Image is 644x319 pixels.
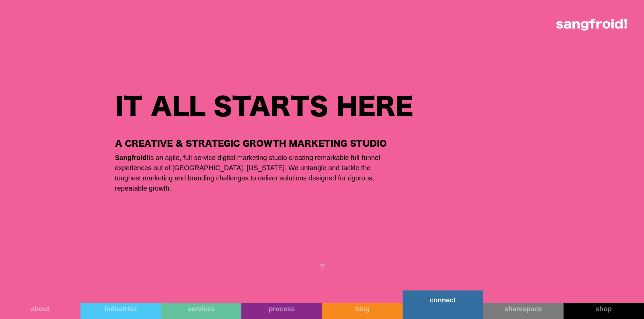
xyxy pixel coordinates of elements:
[241,303,322,319] a: process
[115,139,529,149] h1: A Creative & Strategic Growth Marketing Studio
[483,303,564,319] a: sharespace
[161,303,241,319] a: services
[115,153,387,193] p: is an agile, full-service digital marketing studio creating remarkable full-funnel experiences ou...
[322,305,403,313] div: blog
[264,128,284,132] a: privacy policy
[322,303,403,319] a: blog
[403,296,483,304] div: connect
[564,305,644,313] div: shop
[161,305,241,313] div: services
[564,303,644,319] a: shop
[556,19,627,31] img: logo
[241,305,322,313] div: process
[80,305,161,313] div: industries
[115,154,149,161] strong: Sangfroid!
[80,303,161,319] a: industries
[483,305,564,313] div: sharespace
[115,94,413,122] h2: It All STARTS HERE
